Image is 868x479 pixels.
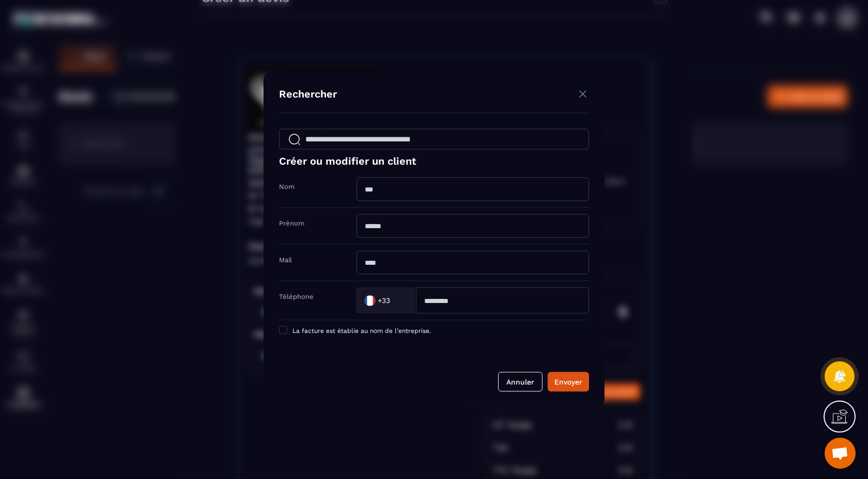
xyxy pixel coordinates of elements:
[577,88,589,101] img: close
[554,377,582,387] div: Envoyer
[378,295,390,306] span: +33
[825,438,856,469] a: Ouvrir le chat
[279,155,589,167] h4: Créer ou modifier un client
[360,290,380,311] img: Country Flag
[392,293,405,308] input: Search for option
[498,372,542,392] button: Annuler
[292,327,431,334] span: La facture est établie au nom de l’entreprise.
[279,88,337,103] h4: Rechercher
[357,288,416,314] div: Search for option
[279,219,304,227] label: Prénom
[279,256,292,264] label: Mail
[548,372,589,392] button: Envoyer
[279,183,295,190] label: Nom
[279,293,314,300] label: Téléphone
